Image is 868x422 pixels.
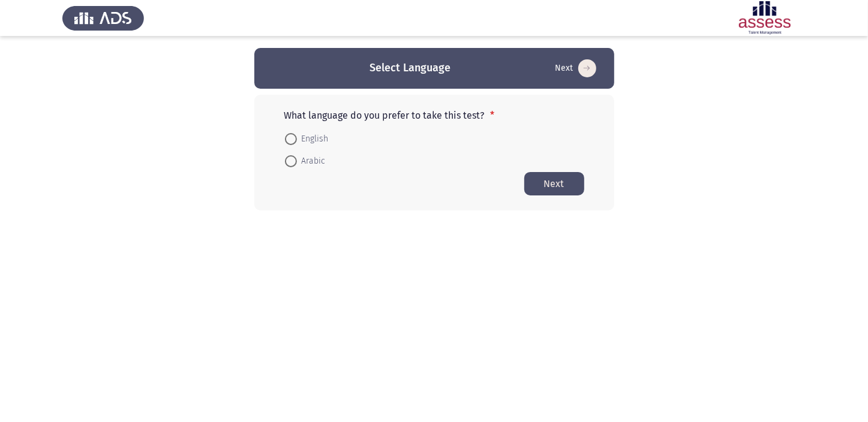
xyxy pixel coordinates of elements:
[724,1,806,35] img: Assessment logo of ASSESS Employability - EBI
[552,59,600,78] button: Start assessment
[524,172,584,195] button: Start assessment
[370,61,450,76] h3: Select Language
[297,132,329,146] span: English
[297,154,326,168] span: Arabic
[284,110,584,121] p: What language do you prefer to take this test?
[62,1,144,35] img: Assess Talent Management logo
